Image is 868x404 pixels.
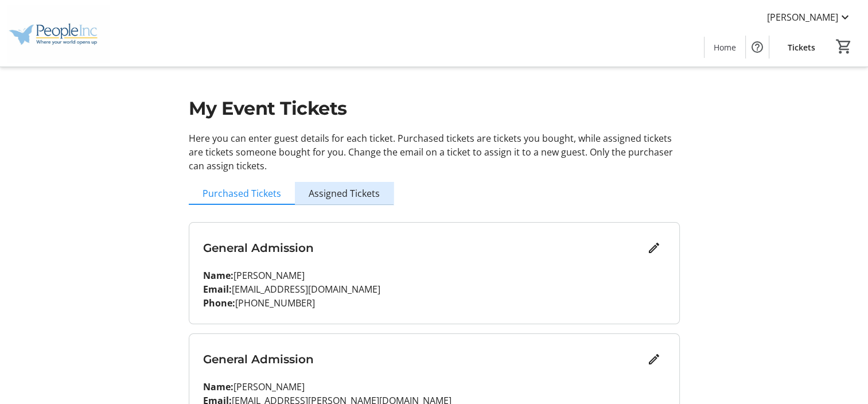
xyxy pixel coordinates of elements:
span: Purchased Tickets [203,189,281,198]
button: Cart [834,36,854,57]
p: [PERSON_NAME] [203,380,665,394]
h3: General Admission [203,351,643,368]
a: Home [704,37,745,58]
p: [PERSON_NAME] [203,269,665,282]
span: Home [714,41,736,53]
strong: Phone: [203,297,235,309]
button: Edit [643,348,665,371]
p: [PHONE_NUMBER] [203,296,665,310]
span: Assigned Tickets [309,189,380,198]
strong: Name: [203,380,233,393]
img: People Inc.'s Logo [7,5,109,62]
a: Tickets [779,37,824,58]
p: [EMAIL_ADDRESS][DOMAIN_NAME] [203,282,665,296]
button: Edit [643,236,665,259]
strong: Name: [203,269,233,282]
button: Help [746,36,769,59]
span: Tickets [788,41,815,53]
button: [PERSON_NAME] [758,8,861,26]
span: [PERSON_NAME] [767,10,838,24]
h3: General Admission [203,239,643,257]
strong: Email: [203,283,232,296]
p: Here you can enter guest details for each ticket. Purchased tickets are tickets you bought, while... [189,131,680,173]
h1: My Event Tickets [189,95,680,122]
